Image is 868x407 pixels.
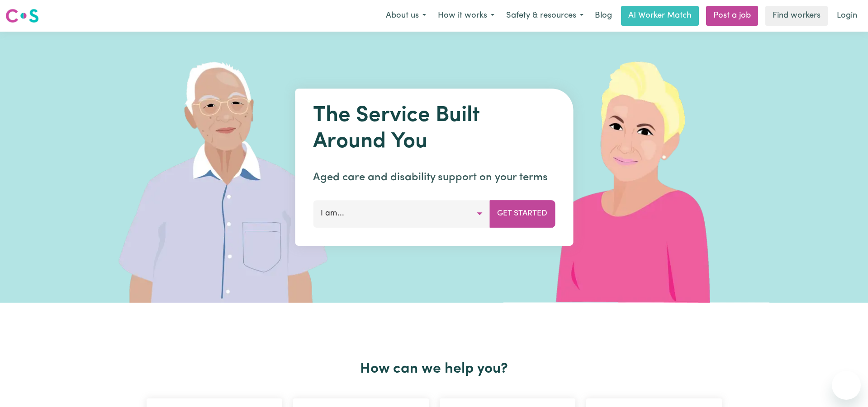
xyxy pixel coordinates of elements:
a: Careseekers logo [5,5,39,26]
p: Aged care and disability support on your terms [313,169,555,186]
a: Blog [589,6,617,26]
button: Safety & resources [500,6,589,25]
button: About us [380,6,432,25]
a: Login [831,6,863,26]
a: Find workers [765,6,828,26]
img: Careseekers logo [5,8,39,24]
a: Post a job [706,6,758,26]
button: How it works [432,6,500,25]
iframe: Button to launch messaging window [832,371,861,400]
a: AI Worker Match [621,6,699,26]
button: I am... [313,200,490,227]
button: Get Started [489,200,555,227]
h1: The Service Built Around You [313,103,555,155]
h2: How can we help you? [141,360,727,378]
